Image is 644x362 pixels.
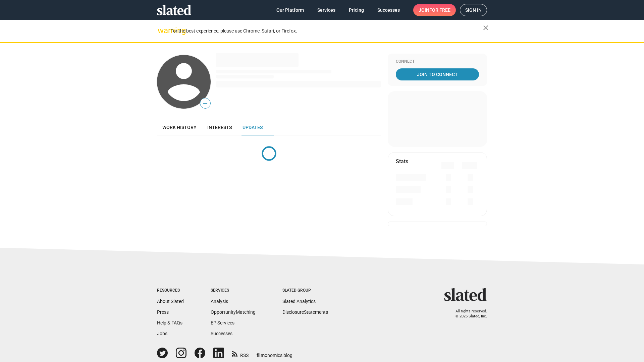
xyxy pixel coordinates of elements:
a: Help & FAQs [157,320,182,325]
a: Slated Analytics [282,299,316,304]
span: Work history [162,125,197,130]
a: Successes [211,331,232,336]
span: Interests [207,125,232,130]
a: Services [312,4,341,16]
div: Resources [157,288,184,293]
span: Pricing [349,4,364,16]
div: Connect [396,59,479,64]
a: Jobs [157,331,167,336]
a: RSS [232,348,249,359]
a: Successes [372,4,405,16]
a: Work history [157,119,202,135]
p: All rights reserved. © 2025 Slated, Inc. [448,309,487,319]
a: Sign in [460,4,487,16]
a: Interests [202,119,237,135]
span: Successes [377,4,400,16]
span: Join [419,4,450,16]
span: Our Platform [276,4,304,16]
a: OpportunityMatching [211,309,256,315]
a: Pricing [343,4,369,16]
a: Analysis [211,299,228,304]
a: filmonomics blog [257,347,292,359]
a: EP Services [211,320,234,325]
mat-icon: warning [158,26,166,35]
a: DisclosureStatements [282,309,328,315]
span: Join To Connect [397,68,478,80]
span: for free [429,4,450,16]
a: About Slated [157,299,184,304]
div: Services [211,288,256,293]
span: Services [317,4,335,16]
div: Slated Group [282,288,328,293]
span: — [200,99,210,108]
a: Press [157,309,169,315]
mat-card-title: Stats [396,158,408,165]
mat-icon: close [482,24,490,32]
a: Our Platform [271,4,309,16]
span: film [257,353,265,358]
a: Updates [237,119,268,135]
a: Joinfor free [413,4,456,16]
a: Join To Connect [396,68,479,80]
div: For the best experience, please use Chrome, Safari, or Firefox. [170,26,483,36]
span: Updates [243,125,263,130]
span: Sign in [465,4,482,16]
